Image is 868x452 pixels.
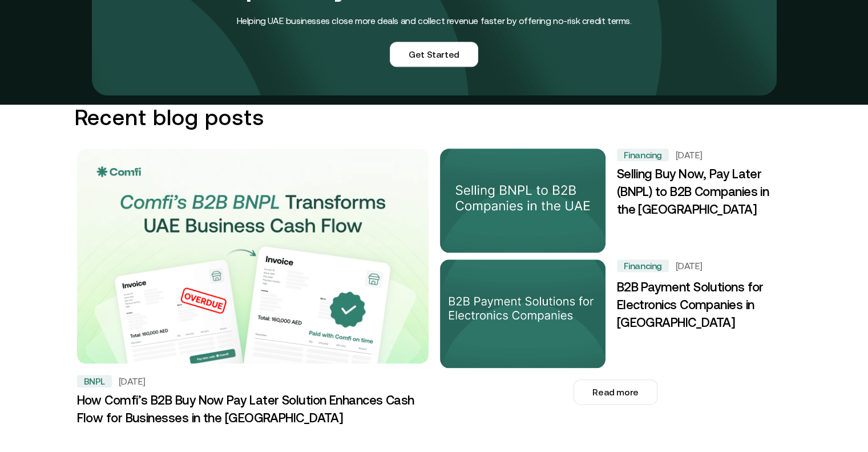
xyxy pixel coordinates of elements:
h3: How Comfi’s B2B Buy Now Pay Later Solution Enhances Cash Flow for Businesses in the [GEOGRAPHIC_D... [77,392,429,427]
h3: B2B Payment Solutions for Electronics Companies in [GEOGRAPHIC_DATA] [617,279,785,333]
h2: Recent blog posts [75,105,794,130]
button: Read more [574,379,657,405]
h4: Helping UAE businesses close more deals and collect revenue faster by offering no-risk credit terms. [211,13,657,28]
h3: Selling Buy Now, Pay Later (BNPL) to B2B Companies in the [GEOGRAPHIC_DATA] [617,166,785,219]
a: Learn about the benefits of Buy Now, Pay Later (BNPL)for B2B companies in the UAE and how embedde... [438,146,794,255]
div: Financing [617,149,669,161]
a: Get Started [390,42,478,67]
h5: [DATE] [676,149,703,161]
h5: [DATE] [119,375,146,387]
div: Financing [617,259,669,272]
div: BNPL [77,375,112,387]
a: In recent years, the Buy Now Pay Later (BNPL) market has seen significant growth, especially in t... [75,146,431,434]
img: Learn about the benefits of Buy Now, Pay Later (BNPL)for B2B companies in the UAE and how embedde... [435,146,609,255]
a: Learn how B2B payment solutions are changing the UAE electronics industry. Learn about trends, ch... [438,257,794,370]
h5: [DATE] [676,260,703,271]
a: Read more [438,379,794,405]
img: Learn how B2B payment solutions are changing the UAE electronics industry. Learn about trends, ch... [440,259,605,368]
img: In recent years, the Buy Now Pay Later (BNPL) market has seen significant growth, especially in t... [77,149,429,377]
